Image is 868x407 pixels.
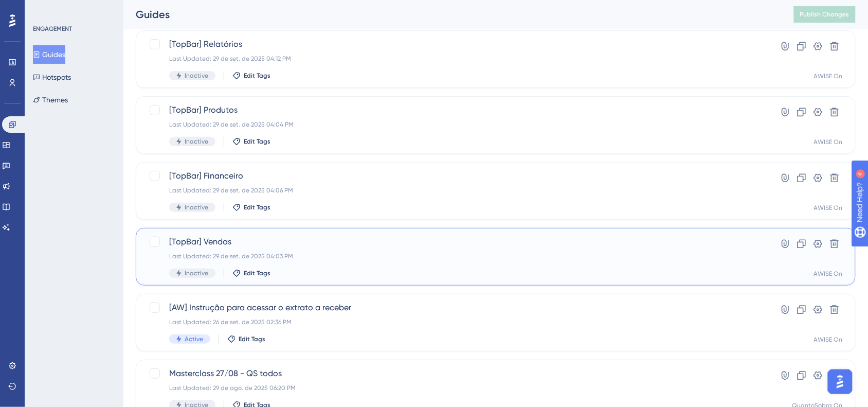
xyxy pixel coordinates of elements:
button: Publish Changes [794,6,856,23]
button: Hotspots [33,68,71,86]
span: Edit Tags [244,72,270,80]
div: Last Updated: 26 de set. de 2025 02:36 PM [169,318,740,326]
div: Last Updated: 29 de set. de 2025 04:03 PM [169,252,740,260]
span: Need Help? [24,3,64,15]
button: Edit Tags [232,203,270,211]
span: Edit Tags [244,203,270,211]
button: Guides [33,45,65,64]
span: [TopBar] Relatórios [169,38,740,50]
span: Active [185,335,203,343]
div: AWISE On [814,138,843,146]
span: [TopBar] Vendas [169,236,740,248]
span: Inactive [185,203,208,211]
span: Publish Changes [800,10,849,19]
button: Edit Tags [232,269,270,277]
span: [AW] Instrução para acessar o extrato a receber [169,302,740,314]
span: Edit Tags [244,269,270,277]
button: Themes [33,91,68,109]
span: Masterclass 27/08 - QS todos [169,367,740,380]
div: AWISE On [814,204,843,212]
div: AWISE On [814,335,843,344]
div: 4 [71,5,75,13]
div: Last Updated: 29 de set. de 2025 04:04 PM [169,120,740,129]
button: Edit Tags [232,137,270,146]
span: Edit Tags [244,137,270,146]
span: Edit Tags [239,335,265,343]
button: Edit Tags [232,72,270,80]
span: Inactive [185,137,208,146]
span: Inactive [185,72,208,80]
iframe: UserGuiding AI Assistant Launcher [825,366,856,397]
button: Edit Tags [227,335,265,343]
div: Guides [136,7,768,22]
div: Last Updated: 29 de ago. de 2025 06:20 PM [169,384,740,392]
div: AWISE On [814,270,843,278]
span: [TopBar] Produtos [169,104,740,116]
div: Last Updated: 29 de set. de 2025 04:06 PM [169,186,740,194]
div: ENGAGEMENT [33,25,72,33]
div: Last Updated: 29 de set. de 2025 04:12 PM [169,55,740,63]
span: [TopBar] Financeiro [169,170,740,182]
span: Inactive [185,269,208,277]
div: AWISE On [814,72,843,80]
